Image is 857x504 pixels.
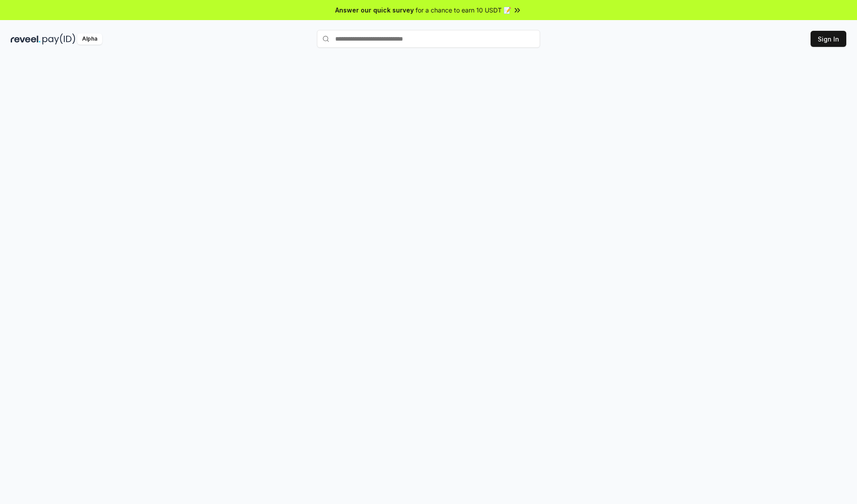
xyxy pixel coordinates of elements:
div: Alpha [77,33,102,45]
img: pay_id [42,33,75,45]
img: reveel_dark [11,33,41,45]
span: for a chance to earn 10 USDT 📝 [416,5,511,15]
button: Sign In [811,31,846,47]
span: Answer our quick survey [335,5,414,15]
